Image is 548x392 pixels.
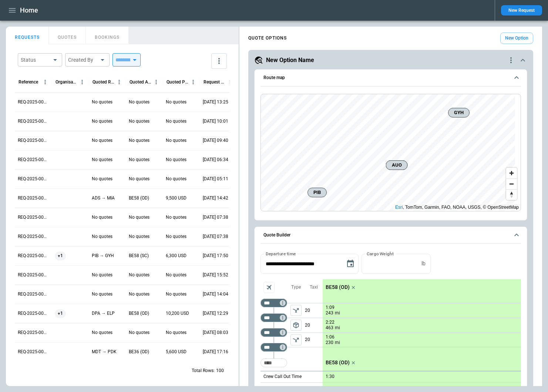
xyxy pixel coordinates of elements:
p: REQ-2025-000264 [18,137,49,144]
p: REQ-2025-000262 [18,176,49,182]
div: Too short [260,358,287,367]
p: 1:09 [326,305,334,310]
a: Esri [395,205,403,210]
h4: QUOTE OPTIONS [248,37,287,40]
p: No quotes [129,272,149,278]
button: REQUESTS [6,27,49,44]
span: GYH [451,109,466,116]
p: 6,300 USD [166,253,186,259]
p: 10,200 USD [166,310,189,317]
p: REQ-2025-000255 [18,310,49,317]
p: mi [335,310,340,316]
p: REQ-2025-000253 [18,349,49,355]
button: Reference column menu [40,77,50,87]
span: Type of sector [290,305,302,316]
button: New Request [501,5,542,16]
p: BE58 (OD) [326,359,350,366]
div: Too short [260,299,287,307]
span: package_2 [292,321,300,329]
p: 08/22/2025 08:03 [203,330,228,336]
div: Too short [260,328,287,337]
p: BE36 (OD) [129,349,149,355]
p: 08/29/2025 09:40 [203,137,228,144]
div: Quoted Route [93,79,114,85]
button: Organisation column menu [77,77,87,87]
p: BE58 (OD) [326,284,350,290]
button: Choose date, selected date is Aug 31, 2025 [343,256,358,271]
button: more [211,53,227,69]
p: No quotes [129,330,149,336]
p: REQ-2025-000254 [18,330,49,336]
div: Status [21,56,50,64]
span: PIB [311,189,323,196]
button: QUOTES [49,27,86,44]
p: 08/22/2025 12:29 [203,310,228,317]
p: No quotes [166,157,186,163]
p: Total Flight Time [263,385,297,392]
p: DPA → ELP [92,310,115,317]
button: New Option Namequote-option-actions [254,56,527,65]
h1: Home [20,6,38,15]
p: 1:30 [326,374,334,379]
div: Route map [260,94,521,211]
button: left aligned [290,305,302,316]
p: No quotes [166,99,186,105]
div: Organisation [56,79,77,85]
p: 08/22/2025 14:04 [203,291,228,297]
p: No quotes [92,214,112,221]
div: Request Created At (UTC-05:00) [204,79,225,85]
span: Type of sector [290,320,302,331]
p: Type [291,284,301,290]
p: No quotes [129,234,149,240]
p: mi [335,325,340,331]
button: Zoom in [506,168,517,178]
div: Reference [19,79,38,85]
p: 08/26/2025 07:38 [203,214,228,221]
p: No quotes [129,176,149,182]
p: REQ-2025-000263 [18,157,49,163]
h5: New Option Name [266,56,314,64]
p: No quotes [92,272,112,278]
p: No quotes [92,176,112,182]
p: Crew Call Out Time [263,374,302,380]
p: No quotes [92,330,112,336]
p: No quotes [129,214,149,221]
p: No quotes [166,234,186,240]
p: REQ-2025-000256 [18,291,49,297]
span: +1 [55,246,66,265]
p: MDT → PDK [92,349,117,355]
p: PIB → GYH [92,253,114,259]
p: 08/22/2025 15:52 [203,272,228,278]
p: 20 [305,303,323,318]
p: 100 [216,368,224,374]
p: 09/03/2025 10:01 [203,118,228,125]
p: REQ-2025-000257 [18,272,49,278]
p: 230 [326,340,333,346]
span: Type of sector [290,334,302,345]
p: No quotes [166,330,186,336]
p: 4:37 [326,386,334,391]
p: No quotes [129,137,149,144]
button: Quote Builder [260,227,521,244]
span: Aircraft selection [263,282,275,293]
p: 08/22/2025 17:50 [203,253,228,259]
p: REQ-2025-000266 [18,99,49,105]
div: Quoted Price [167,79,188,85]
button: New Option [500,33,533,44]
p: 9,500 USD [166,195,186,201]
p: No quotes [166,291,186,297]
p: 20 [305,333,323,347]
button: Zoom out [506,178,517,189]
p: 08/27/2025 05:11 [203,176,228,182]
button: Reset bearing to north [506,189,517,200]
label: Cargo Weight [367,250,394,257]
button: left aligned [290,334,302,345]
p: No quotes [92,99,112,105]
label: Departure time [266,250,296,257]
button: BOOKINGS [86,27,129,44]
p: 08/26/2025 14:42 [203,195,228,201]
div: Quoted Aircraft [130,79,151,85]
div: Created By [68,56,98,64]
p: mi [335,340,340,346]
p: No quotes [129,291,149,297]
